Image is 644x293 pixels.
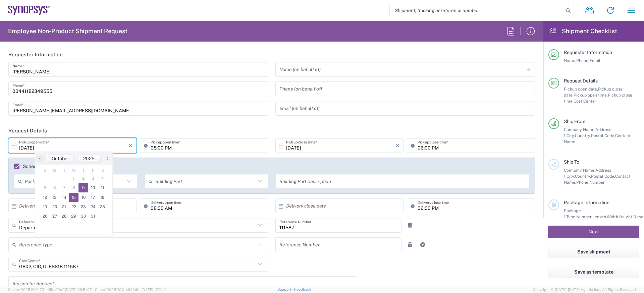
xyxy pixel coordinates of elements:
h2: Employee Non-Product Shipment Request [8,27,127,35]
span: 25 [98,202,107,212]
span: Postal Code, [591,133,615,138]
button: ‹ [35,155,45,163]
span: 10 [88,183,98,192]
span: Width, [607,214,619,219]
span: Phone, [576,58,589,63]
span: 26 [40,212,50,221]
span: 15 [69,193,79,202]
span: 13 [50,193,60,202]
a: Support [277,287,294,291]
h2: Request Details [8,127,47,134]
bs-datepicker-container: calendar [35,152,113,236]
span: 5 [40,183,50,192]
span: 23 [78,202,88,212]
th: weekday [50,167,60,174]
span: 18 [98,193,107,202]
label: Schedule pickup [14,164,59,169]
span: › [103,154,113,162]
i: × [396,140,399,151]
span: 3 [88,174,98,183]
span: Height, [619,214,633,219]
span: City, [567,133,575,138]
bs-datepicker-navigation-view: ​ ​ ​ [35,155,112,163]
a: Feedback [294,287,311,291]
button: › [102,155,112,163]
button: October [47,155,74,163]
span: Company Name, [564,127,595,132]
span: 14 [59,193,69,202]
h2: Shipment Checklist [549,27,617,35]
span: 16 [78,193,88,202]
span: Requester Information [564,50,612,55]
span: 28 [59,212,69,221]
span: 30 [78,212,88,221]
span: 19 [40,202,50,212]
button: 2025 [77,155,101,163]
span: Ship From [564,119,585,124]
span: 17 [88,193,98,202]
span: Name, [564,58,576,63]
span: Number, [576,214,592,219]
span: 8 [69,183,79,192]
a: Remove Reference [405,221,415,230]
input: Shipment, tracking or reference number [390,4,563,17]
th: weekday [98,167,107,174]
th: weekday [78,167,88,174]
span: 1 [69,174,79,183]
span: 29 [69,212,79,221]
span: Company Name, [564,168,595,173]
span: 12 [40,193,50,202]
th: weekday [69,167,79,174]
span: Copyright © [DATE]-[DATE] Agistix Inc., All Rights Reserved [533,287,636,293]
span: Client: 2025.20.0-e640dba [95,288,167,292]
span: October [52,156,69,161]
span: 4 [98,174,107,183]
span: 6 [50,183,60,192]
h2: Requester Information [8,51,63,58]
span: Package Information [564,200,609,205]
span: Server: 2025.20.0-734e5bc92d9 [8,288,92,292]
span: 21 [59,202,69,212]
span: City, [567,174,575,179]
span: Ship To [564,159,579,165]
a: Add Reference [418,240,427,249]
span: Package 1: [564,208,581,219]
span: 22 [69,202,79,212]
button: Save as template [548,266,639,278]
span: Cost Center [574,99,596,104]
span: 27 [50,212,60,221]
span: ‹ [35,154,45,162]
span: 24 [88,202,98,212]
span: Pickup open date, [564,86,598,92]
span: 9 [78,183,88,192]
span: Country, [575,133,591,138]
span: 2025 [83,156,95,161]
span: [DATE] 09:51:07 [65,288,92,292]
span: Country, [575,174,591,179]
span: Postal Code, [591,174,615,179]
th: weekday [88,167,98,174]
span: Pickup open time, [574,93,608,98]
a: Remove Reference [405,240,415,249]
span: 2 [78,174,88,183]
span: Request Details [564,78,598,83]
span: 7 [59,183,69,192]
th: weekday [59,167,69,174]
span: [DATE] 17:21:12 [142,288,167,292]
span: Length, [592,214,607,219]
span: Type, [566,214,576,219]
span: 11 [98,183,107,192]
i: × [129,140,132,151]
button: Next [548,226,639,238]
button: Save shipment [548,246,639,258]
span: 31 [88,212,98,221]
span: Phone Number [576,180,605,185]
span: Email [589,58,600,63]
th: weekday [40,167,50,174]
span: 20 [50,202,60,212]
